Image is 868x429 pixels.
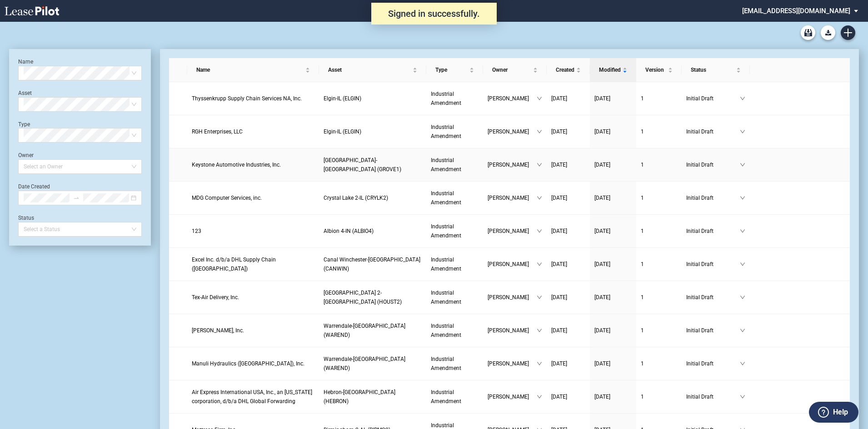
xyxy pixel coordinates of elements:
a: Crystal Lake 2-IL (CRYLK2) [324,193,422,202]
span: [PERSON_NAME] [488,94,537,103]
a: [DATE] [551,326,585,335]
a: [DATE] [551,359,585,368]
a: [DATE] [594,260,632,269]
a: Warrendale-[GEOGRAPHIC_DATA] (WAREND) [324,321,422,340]
span: Initial Draft [686,94,740,103]
span: [DATE] [551,228,567,234]
span: Owner [492,65,531,74]
span: Industrial Amendment [431,124,461,139]
span: Albion 4-IN (ALBIO4) [324,228,374,234]
span: [DATE] [551,128,567,135]
a: [DATE] [551,227,585,236]
span: share-alt [808,129,815,135]
span: download [797,295,802,300]
span: [PERSON_NAME] [488,260,537,269]
span: Initial Draft [686,127,740,136]
a: Hebron-[GEOGRAPHIC_DATA] (HEBRON) [324,388,422,406]
span: [DATE] [551,394,567,400]
span: Hebron-KY (HEBRON) [324,389,395,404]
th: Status [682,58,750,82]
span: download [797,195,802,201]
span: down [537,228,542,234]
span: down [740,195,745,201]
a: Create new document [841,25,855,40]
span: edit [785,162,790,168]
span: [DATE] [594,162,610,168]
span: down [740,96,745,101]
a: Canal Winchester-[GEOGRAPHIC_DATA] (CANWIN) [324,255,422,273]
span: [DATE] [594,294,610,301]
span: 1 [641,394,644,400]
a: Elgin-IL (ELGIN) [324,127,422,136]
span: share-alt [808,361,815,367]
a: 1 [641,260,677,269]
span: Elgin-IL (ELGIN) [324,95,361,102]
a: [DATE] [551,94,585,103]
span: 1 [641,195,644,201]
a: 1 [641,127,677,136]
span: [PERSON_NAME] [488,392,537,401]
span: share-alt [808,96,815,102]
span: Initial Draft [686,260,740,269]
a: Industrial Amendment [431,123,479,141]
a: Archive [801,25,815,40]
span: Houston 2-TX (HOUST2) [324,290,402,305]
span: 1 [641,327,644,334]
span: Industrial Amendment [431,223,461,239]
span: Groveport-OH (GROVE1) [324,157,401,173]
span: down [537,129,542,134]
span: Tex-Air Delivery, Inc. [192,294,239,301]
span: down [740,228,745,234]
span: edit [785,261,790,267]
a: Industrial Amendment [431,288,479,306]
span: MDG Computer Services, inc. [192,195,262,201]
span: [DATE] [594,261,610,267]
a: Elgin-IL (ELGIN) [324,94,422,103]
a: [DATE] [594,127,632,136]
span: download [797,328,802,333]
span: Industrial Amendment [431,256,461,272]
span: [DATE] [551,95,567,102]
a: [DATE] [594,227,632,236]
label: Date Created [18,183,50,190]
span: Initial Draft [686,227,740,236]
a: 123 [192,227,315,236]
span: 1 [641,162,644,168]
a: Excel Inc. d/b/a DHL Supply Chain ([GEOGRAPHIC_DATA]) [192,255,315,273]
span: down [537,361,542,366]
span: Derse, Inc. [192,327,244,334]
span: download [797,394,802,399]
span: download [797,228,802,234]
a: Industrial Amendment [431,255,479,273]
a: [DATE] [594,392,632,401]
a: [DATE] [594,359,632,368]
span: download [797,162,802,168]
span: Industrial Amendment [431,323,461,338]
span: 1 [641,261,644,267]
span: down [537,261,542,267]
span: Industrial Amendment [431,356,461,371]
button: Help [809,402,858,423]
span: Status [691,65,734,74]
span: 1 [641,228,644,234]
span: Warrendale-PA (WAREND) [324,356,405,371]
span: Industrial Amendment [431,290,461,305]
a: Tex-Air Delivery, Inc. [192,293,315,302]
span: Initial Draft [686,359,740,368]
span: [PERSON_NAME] [488,326,537,335]
span: Created [556,65,574,74]
span: [DATE] [551,327,567,334]
label: Type [18,121,30,128]
span: [DATE] [594,228,610,234]
span: Manuli Hydraulics (Americas), Inc. [192,360,304,367]
th: Owner [483,58,547,82]
a: Industrial Amendment [431,156,479,174]
span: Asset [328,65,411,74]
span: download [797,96,802,101]
span: Modified [599,65,621,74]
span: Keystone Automotive Industries, Inc. [192,162,281,168]
a: Thyssenkrupp Supply Chain Services NA, Inc. [192,94,315,103]
a: Warrendale-[GEOGRAPHIC_DATA] (WAREND) [324,355,422,373]
span: down [537,162,542,168]
a: Industrial Amendment [431,189,479,207]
